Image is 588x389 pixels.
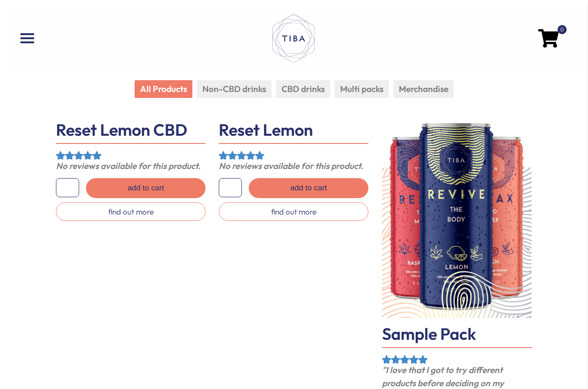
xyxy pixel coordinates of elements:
div: Rated 5.00 out of 5 [382,355,429,363]
li: Merchandise [393,80,454,98]
a: Sample Pack [382,118,532,318]
span: Rated out of 5 [219,151,266,190]
em: No reviews available for this product. [219,160,363,171]
a: Add to cart: “Reset Lemon” [249,178,368,198]
span: 0 [558,25,567,34]
a: Reset Lemon CBD [56,119,187,140]
em: No reviews available for this product. [56,160,201,171]
a: find out more [56,202,206,221]
div: Rated 5.00 out of 5 [56,151,103,159]
a: find out more [219,202,368,221]
a: Add to cart: “Reset Lemon CBD” [86,178,206,198]
div: Rated 5.00 out of 5 [219,151,266,159]
li: Multi packs [335,80,389,98]
a: Sample Pack [382,323,476,344]
li: CBD drinks [276,80,330,98]
li: All Products [135,80,192,98]
li: Non-CBD drinks [197,80,271,98]
span: Rated out of 5 [56,151,103,190]
a: 0 [538,32,558,43]
a: Reset Lemon [219,119,313,140]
